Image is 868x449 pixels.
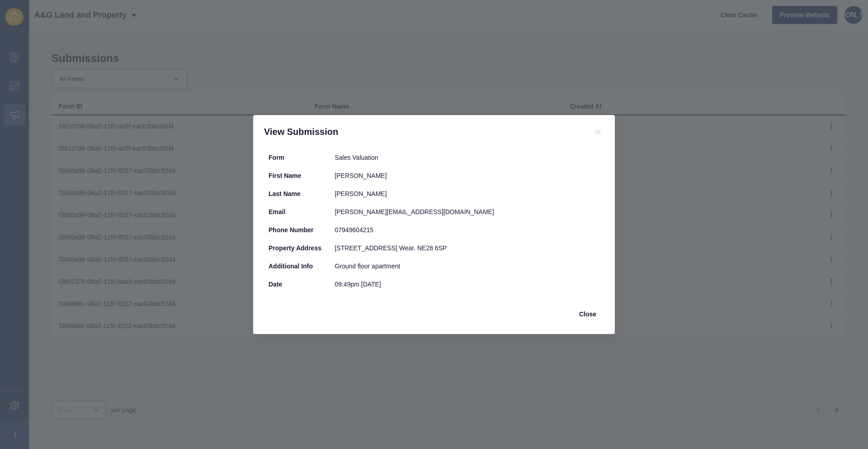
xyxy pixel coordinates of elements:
b: Email [269,208,285,215]
b: Last Name [269,190,301,197]
button: Close [571,305,604,323]
b: Property Address [269,244,321,252]
div: Ground floor apartment [335,262,599,271]
div: [PERSON_NAME] [335,171,599,180]
time: 09:49pm [DATE] [335,281,381,288]
span: Close [579,310,596,319]
b: Phone Number [269,226,314,234]
div: [PERSON_NAME] [335,189,599,198]
b: Additional Info [269,263,313,270]
b: First Name [269,172,301,179]
h1: View Submission [264,126,581,138]
div: Sales Valuation [335,153,599,162]
b: Date [269,281,282,288]
div: [PERSON_NAME][EMAIL_ADDRESS][DOMAIN_NAME] [335,207,599,216]
div: [STREET_ADDRESS] Wear. NE28 6SP [335,244,599,253]
div: 07949604215 [335,225,599,234]
b: Form [269,154,284,161]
